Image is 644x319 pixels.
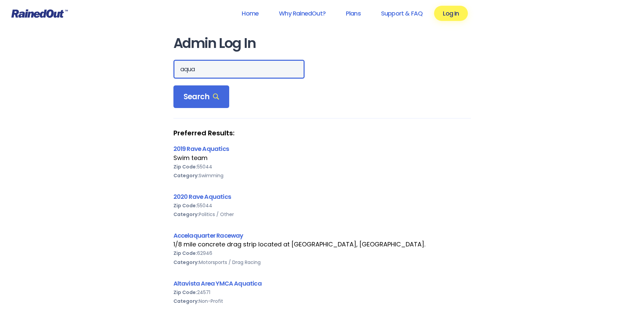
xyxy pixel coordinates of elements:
input: Search Orgs… [173,60,305,79]
a: 2020 Rave Aquatics [173,192,231,201]
a: Log In [434,6,468,21]
div: Altavista Area YMCA Aquatica [173,279,471,288]
b: Category: [173,172,199,179]
div: 2019 Rave Aquatics [173,144,471,153]
div: 2020 Rave Aquatics [173,192,471,201]
div: 55044 [173,201,471,210]
a: Home [233,6,267,21]
div: Politics / Other [173,210,471,219]
b: Category: [173,259,199,266]
b: Category: [173,211,199,218]
a: Plans [337,6,369,21]
b: Zip Code: [173,289,197,296]
a: Support & FAQ [372,6,431,21]
div: 62946 [173,249,471,258]
div: 24571 [173,288,471,297]
div: Non-Profit [173,297,471,305]
b: Zip Code: [173,163,197,170]
span: Search [184,92,219,102]
div: Motorsports / Drag Racing [173,258,471,267]
strong: Preferred Results: [173,129,471,137]
b: Category: [173,298,199,304]
div: Swim team [173,154,471,162]
a: Accelaquarter Raceway [173,231,243,240]
div: Accelaquarter Raceway [173,231,471,240]
a: 2019 Rave Aquatics [173,144,229,153]
div: 1/8 mile concrete drag strip located at [GEOGRAPHIC_DATA], [GEOGRAPHIC_DATA]. [173,240,471,249]
div: Swimming [173,171,471,180]
b: Zip Code: [173,250,197,257]
h1: Admin Log In [173,36,471,51]
div: 55044 [173,162,471,171]
b: Zip Code: [173,202,197,209]
div: Search [173,85,230,108]
a: Altavista Area YMCA Aquatica [173,279,262,288]
a: Why RainedOut? [270,6,334,21]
